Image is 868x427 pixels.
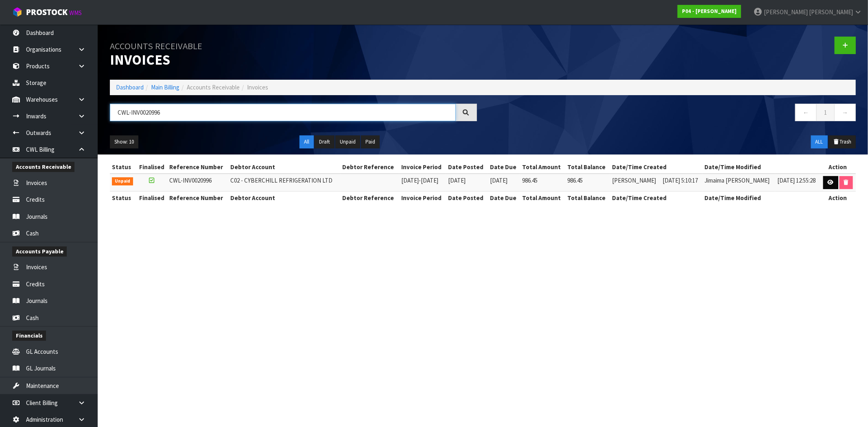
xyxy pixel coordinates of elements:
th: Date/Time Modified [702,161,820,174]
span: CWL-INV0020996 [169,176,212,184]
input: Search invoices [110,104,456,121]
th: Finalised [136,161,167,174]
button: Unpaid [335,135,360,148]
th: Date Posted [446,161,488,174]
img: cube-alt.png [12,7,22,17]
span: [DATE] 5:10:17 [662,176,698,184]
th: Reference Number [167,191,228,204]
span: [DATE] [490,176,507,184]
a: Dashboard [116,83,144,91]
h1: Invoices [110,37,477,68]
a: Main Billing [151,83,179,91]
th: Debtor Reference [341,191,400,204]
th: Status [110,191,136,204]
th: Date/Time Modified [702,191,820,204]
span: [DATE] [401,176,419,184]
th: Total Balance [565,191,610,204]
span: [DATE] [448,176,466,184]
span: Accounts Receivable [187,83,240,91]
th: Date Due [488,161,520,174]
a: P04 - [PERSON_NAME] [678,5,741,18]
th: Status [110,161,136,174]
th: Total Balance [565,161,610,174]
td: - [399,174,446,191]
th: Total Amount [520,161,565,174]
span: [PERSON_NAME] [612,176,656,184]
span: Financials [12,331,46,341]
button: Paid [361,135,380,148]
th: Invoice Period [399,191,446,204]
span: ProStock [26,7,68,17]
th: Debtor Account [228,191,341,204]
th: Action [820,161,856,174]
span: [DATE] 12:55:28 [777,176,816,184]
th: Date/Time Created [610,191,702,204]
th: Total Amount [520,191,565,204]
button: Draft [315,135,335,148]
span: Accounts Receivable [12,162,74,172]
span: Invoices [247,83,268,91]
small: Accounts Receivable [110,40,202,52]
span: 986.45 [567,176,583,184]
th: Invoice Period [399,161,446,174]
th: Debtor Account [228,161,341,174]
small: WMS [69,9,82,17]
th: Date/Time Created [610,161,702,174]
th: Date Due [488,191,520,204]
button: All [300,135,314,148]
span: Accounts Payable [12,246,67,257]
th: Action [820,191,856,204]
th: Date Posted [446,191,488,204]
span: 986.45 [522,176,538,184]
span: C02 - CYBERCHILL REFRIGERATION LTD [230,176,332,184]
button: Show: 10 [110,135,138,148]
nav: Page navigation [489,104,856,124]
th: Debtor Reference [341,161,400,174]
th: Finalised [136,191,167,204]
strong: P04 - [PERSON_NAME] [682,8,737,15]
span: Jimaima [PERSON_NAME] [704,176,770,184]
th: Reference Number [167,161,228,174]
span: Unpaid [112,177,133,185]
span: [DATE] [421,176,438,184]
